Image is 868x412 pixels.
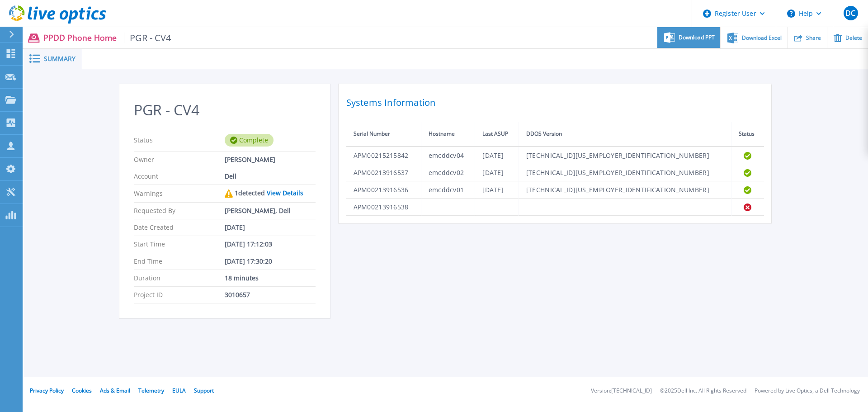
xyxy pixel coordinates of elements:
span: DC [845,9,855,17]
td: emcddcv01 [421,181,475,199]
td: [DATE] [475,147,519,164]
a: Privacy Policy [30,387,64,394]
td: [DATE] [475,164,519,181]
td: APM00213916537 [346,164,421,181]
th: Last ASUP [475,122,519,147]
p: Owner [134,156,225,163]
p: Duration [134,275,225,282]
p: Requested By [134,207,225,214]
p: Start Time [134,241,225,248]
span: Delete [845,35,862,41]
td: APM00213916536 [346,181,421,199]
a: Support [194,387,214,394]
span: Summary [44,56,75,62]
th: DDOS Version [519,122,731,147]
a: View Details [267,189,303,197]
div: 3010657 [225,291,316,298]
th: Status [731,122,764,147]
span: Share [806,35,821,41]
div: [DATE] [225,224,316,231]
div: [DATE] 17:12:03 [225,241,316,248]
td: emcddcv04 [421,147,475,164]
th: Hostname [421,122,475,147]
div: [DATE] 17:30:20 [225,258,316,265]
p: Warnings [134,189,225,198]
td: [TECHNICAL_ID][US_EMPLOYER_IDENTIFICATION_NUMBER] [519,181,731,199]
span: Download PPT [679,35,715,40]
td: [TECHNICAL_ID][US_EMPLOYER_IDENTIFICATION_NUMBER] [519,164,731,181]
p: End Time [134,258,225,265]
p: Date Created [134,224,225,231]
div: Complete [225,134,274,147]
th: Serial Number [346,122,421,147]
p: PPDD Phone Home [43,33,171,43]
h2: PGR - CV4 [134,102,316,118]
td: [TECHNICAL_ID][US_EMPLOYER_IDENTIFICATION_NUMBER] [519,147,731,164]
td: emcddcv02 [421,164,475,181]
li: Powered by Live Optics, a Dell Technology [755,388,860,394]
div: 18 minutes [225,275,316,282]
li: © 2025 Dell Inc. All Rights Reserved [660,388,746,394]
td: APM00213916538 [346,199,421,216]
div: [PERSON_NAME] [225,156,316,163]
a: Cookies [72,387,92,394]
p: Status [134,134,225,147]
div: [PERSON_NAME], Dell [225,207,316,214]
a: Ads & Email [100,387,130,394]
a: Telemetry [138,387,164,394]
td: [DATE] [475,181,519,199]
p: Account [134,173,225,180]
span: Download Excel [742,35,782,41]
h2: Systems Information [346,95,764,111]
span: PGR - CV4 [124,33,171,43]
div: Dell [225,173,316,180]
p: Project ID [134,291,225,298]
div: 1 detected [225,189,316,198]
a: EULA [172,387,186,394]
li: Version: [TECHNICAL_ID] [591,388,652,394]
td: APM00215215842 [346,147,421,164]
